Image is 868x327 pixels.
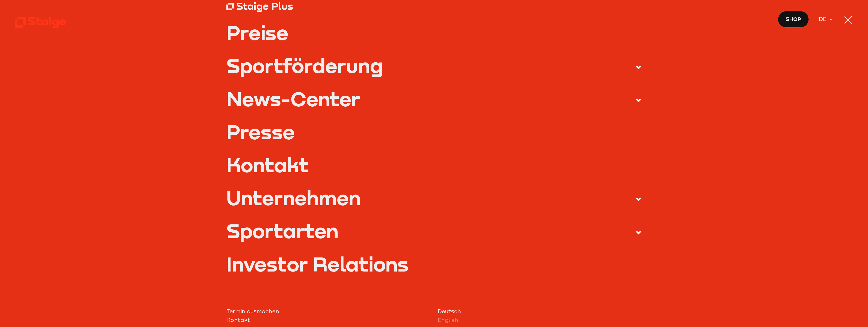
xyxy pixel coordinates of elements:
[438,307,642,316] a: Deutsch
[226,89,360,109] div: News-Center
[226,316,430,324] a: Kontakt
[226,254,642,274] a: Investor Relations
[226,155,642,175] a: Kontakt
[778,11,809,28] a: Shop
[226,23,642,43] a: Preise
[438,316,642,324] a: English
[226,307,430,316] a: Termin ausmachen
[226,122,642,142] a: Presse
[226,221,338,241] div: Sportarten
[226,188,361,208] div: Unternehmen
[819,15,829,24] span: DE
[226,56,383,76] div: Sportförderung
[786,15,801,23] span: Shop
